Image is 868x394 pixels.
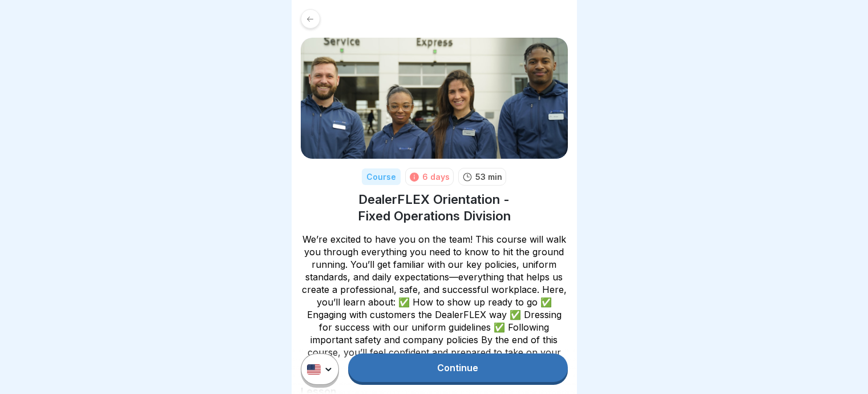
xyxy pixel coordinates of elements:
[301,233,568,371] p: We’re excited to have you on the team! This course will walk you through everything you need to k...
[362,168,401,185] div: Course
[301,191,568,224] h1: DealerFLEX Orientation - Fixed Operations Division
[422,171,450,183] div: 6 days
[348,353,567,382] a: Continue
[307,364,321,375] img: us.svg
[475,171,502,183] p: 53 min
[301,38,568,159] img: v4gv5ils26c0z8ite08yagn2.png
